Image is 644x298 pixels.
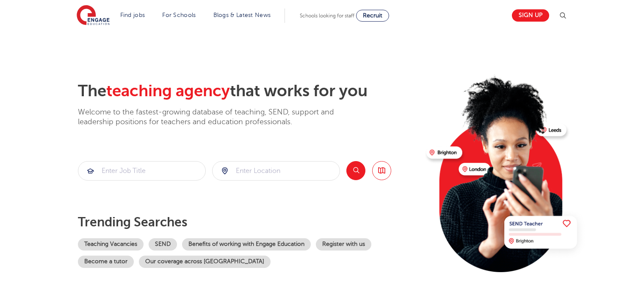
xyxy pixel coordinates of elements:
h2: The that works for you [78,81,420,101]
a: Register with us [316,238,371,251]
a: Become a tutor [78,256,134,268]
a: For Schools [162,12,196,18]
a: Recruit [356,10,389,22]
a: SEND [149,238,177,251]
button: Search [346,161,365,180]
input: Submit [78,162,205,180]
span: Recruit [363,12,382,19]
span: Schools looking for staff [300,13,354,19]
div: Submit [212,161,340,181]
span: teaching agency [106,82,230,100]
a: Teaching Vacancies [78,238,144,251]
input: Submit [213,162,340,180]
img: Engage Education [77,5,110,26]
a: Sign up [512,9,549,22]
a: Find jobs [120,12,145,18]
a: Benefits of working with Engage Education [182,238,311,251]
p: Welcome to the fastest-growing database of teaching, SEND, support and leadership positions for t... [78,107,357,127]
a: Our coverage across [GEOGRAPHIC_DATA] [139,256,271,268]
a: Blogs & Latest News [213,12,271,18]
div: Submit [78,161,206,181]
p: Trending searches [78,214,420,230]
